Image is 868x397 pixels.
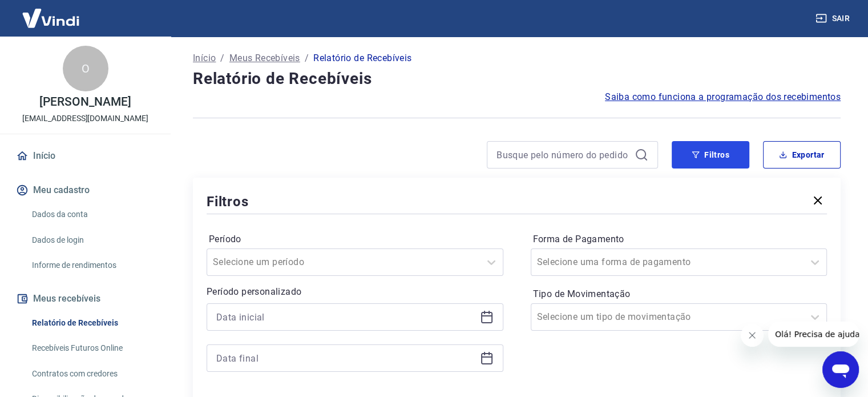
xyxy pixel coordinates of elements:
button: Sair [813,8,854,29]
a: Recebíveis Futuros Online [27,336,157,360]
input: Data inicial [216,308,475,326]
button: Filtros [672,141,749,169]
h4: Relatório de Recebíveis [193,67,841,90]
iframe: Mensagem da empresa [768,322,859,347]
p: / [220,51,224,65]
p: Relatório de Recebíveis [313,51,411,65]
button: Exportar [763,141,841,169]
div: O [63,46,108,91]
a: Início [14,143,157,169]
a: Início [193,51,216,65]
a: Contratos com credores [27,362,157,386]
a: Relatório de Recebíveis [27,311,157,335]
input: Busque pelo número do pedido [496,146,630,163]
a: Saiba como funciona a programação dos recebimentos [605,90,841,104]
a: Dados de login [27,228,157,252]
button: Meus recebíveis [14,286,157,311]
p: / [305,51,309,65]
label: Forma de Pagamento [533,232,825,246]
label: Período [209,232,501,246]
p: [PERSON_NAME] [39,96,131,108]
span: Olá! Precisa de ajuda? [7,8,96,17]
p: Período personalizado [207,285,503,299]
label: Tipo de Movimentação [533,287,825,301]
a: Informe de rendimentos [27,254,157,277]
iframe: Fechar mensagem [741,324,764,347]
p: [EMAIL_ADDRESS][DOMAIN_NAME] [22,113,148,125]
h5: Filtros [207,193,249,211]
button: Meu cadastro [14,178,157,203]
a: Meus Recebíveis [229,51,300,65]
iframe: Botão para abrir a janela de mensagens [822,351,859,388]
input: Data final [216,350,475,367]
img: Vindi [14,1,88,35]
a: Dados da conta [27,203,157,226]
